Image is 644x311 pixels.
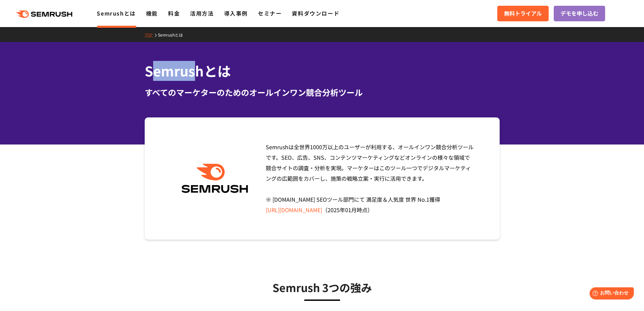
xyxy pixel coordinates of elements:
[497,6,549,21] a: 無料トライアル
[162,279,483,296] h3: Semrush 3つの強み
[97,9,136,17] a: Semrushとは
[266,143,474,214] span: Semrushは全世界1000万以上のユーザーが利用する、オールインワン競合分析ツールです。SEO、広告、SNS、コンテンツマーケティングなどオンラインの様々な領域で競合サイトの調査・分析を実現...
[145,32,158,38] a: TOP
[560,9,598,18] span: デモを申し込む
[146,9,158,17] a: 機能
[158,32,188,38] a: Semrushとは
[292,9,339,17] a: 資料ダウンロード
[266,206,322,214] a: [URL][DOMAIN_NAME]
[145,61,500,81] h1: Semrushとは
[504,9,542,18] span: 無料トライアル
[584,285,637,304] iframe: Help widget launcher
[258,9,282,17] a: セミナー
[190,9,214,17] a: 活用方法
[145,86,500,98] div: すべてのマーケターのためのオールインワン競合分析ツール
[224,9,248,17] a: 導入事例
[554,6,605,21] a: デモを申し込む
[168,9,180,17] a: 料金
[178,164,252,193] img: Semrush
